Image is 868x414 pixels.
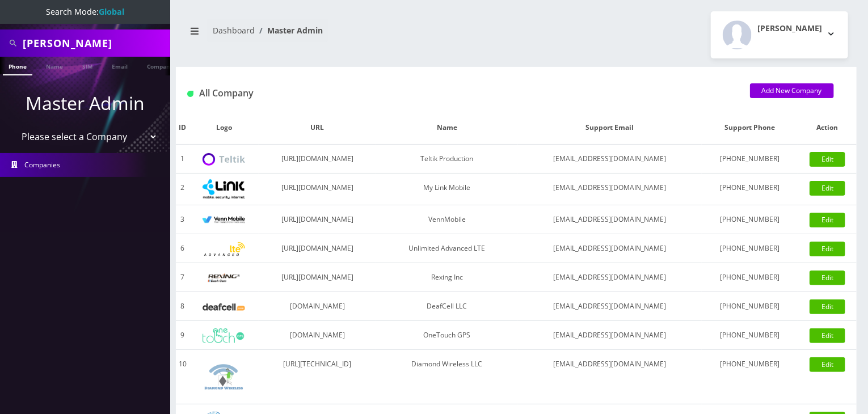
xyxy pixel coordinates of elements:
[810,357,845,372] a: Edit
[518,292,702,321] td: [EMAIL_ADDRESS][DOMAIN_NAME]
[176,145,189,174] td: 1
[376,350,518,404] td: Diamond Wireless LLC
[187,88,733,99] h1: All Company
[702,263,799,292] td: [PHONE_NUMBER]
[376,321,518,350] td: OneTouch GPS
[25,160,61,170] span: Companies
[757,24,822,33] h2: [PERSON_NAME]
[702,174,799,205] td: [PHONE_NUMBER]
[203,216,245,224] img: VennMobile
[176,263,189,292] td: 7
[518,263,702,292] td: [EMAIL_ADDRESS][DOMAIN_NAME]
[203,273,245,284] img: Rexing Inc
[259,350,376,404] td: [URL][TECHNICAL_ID]
[702,321,799,350] td: [PHONE_NUMBER]
[176,205,189,234] td: 3
[376,145,518,174] td: Teltik Production
[711,11,848,58] button: [PERSON_NAME]
[810,299,845,314] a: Edit
[203,328,245,343] img: OneTouch GPS
[810,181,845,196] a: Edit
[259,111,376,145] th: URL
[810,328,845,343] a: Edit
[203,303,245,311] img: DeafCell LLC
[213,25,255,36] a: Dashboard
[203,153,245,166] img: Teltik Production
[77,57,98,74] a: SIM
[810,152,845,167] a: Edit
[189,111,259,145] th: Logo
[187,91,193,97] img: All Company
[141,57,179,74] a: Company
[750,83,834,98] a: Add New Company
[99,6,124,17] strong: Global
[176,234,189,263] td: 6
[702,145,799,174] td: [PHONE_NUMBER]
[376,205,518,234] td: VennMobile
[702,292,799,321] td: [PHONE_NUMBER]
[376,174,518,205] td: My Link Mobile
[798,111,857,145] th: Action
[810,213,845,227] a: Edit
[376,111,518,145] th: Name
[518,145,702,174] td: [EMAIL_ADDRESS][DOMAIN_NAME]
[702,205,799,234] td: [PHONE_NUMBER]
[203,179,245,199] img: My Link Mobile
[176,321,189,350] td: 9
[259,234,376,263] td: [URL][DOMAIN_NAME]
[259,145,376,174] td: [URL][DOMAIN_NAME]
[23,32,167,54] input: Search All Companies
[176,111,189,145] th: ID
[176,174,189,205] td: 2
[176,350,189,404] td: 10
[184,19,508,51] nav: breadcrumb
[176,292,189,321] td: 8
[40,57,69,74] a: Name
[376,234,518,263] td: Unlimited Advanced LTE
[518,205,702,234] td: [EMAIL_ADDRESS][DOMAIN_NAME]
[203,356,245,398] img: Diamond Wireless LLC
[106,57,133,74] a: Email
[46,6,124,17] span: Search Mode:
[810,271,845,285] a: Edit
[376,292,518,321] td: DeafCell LLC
[702,234,799,263] td: [PHONE_NUMBER]
[518,321,702,350] td: [EMAIL_ADDRESS][DOMAIN_NAME]
[3,57,32,75] a: Phone
[259,174,376,205] td: [URL][DOMAIN_NAME]
[259,292,376,321] td: [DOMAIN_NAME]
[518,350,702,404] td: [EMAIL_ADDRESS][DOMAIN_NAME]
[376,263,518,292] td: Rexing Inc
[259,263,376,292] td: [URL][DOMAIN_NAME]
[203,242,245,256] img: Unlimited Advanced LTE
[259,321,376,350] td: [DOMAIN_NAME]
[518,174,702,205] td: [EMAIL_ADDRESS][DOMAIN_NAME]
[702,350,799,404] td: [PHONE_NUMBER]
[810,242,845,256] a: Edit
[702,111,799,145] th: Support Phone
[518,234,702,263] td: [EMAIL_ADDRESS][DOMAIN_NAME]
[255,24,323,36] li: Master Admin
[259,205,376,234] td: [URL][DOMAIN_NAME]
[518,111,702,145] th: Support Email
